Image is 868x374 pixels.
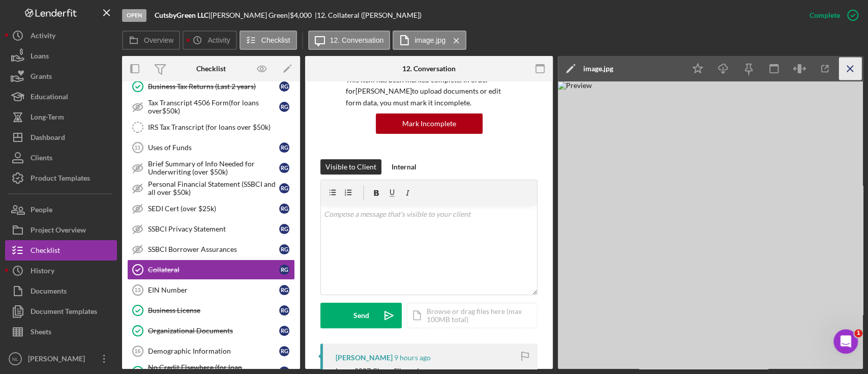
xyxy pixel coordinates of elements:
div: Send [353,303,369,328]
a: 13EIN NumberRG [127,280,295,300]
div: Visible to Client [325,159,376,175]
div: History [31,261,54,283]
button: Activity [183,31,236,50]
div: Long-Term [31,107,64,130]
button: image.jpg [393,31,466,50]
a: SSBCI Privacy StatementRG [127,219,295,239]
div: Mark Incomplete [402,113,456,134]
p: This item has been marked complete. In order for [PERSON_NAME] to upload documents or edit form d... [346,74,512,108]
div: 12. Conversation [402,65,456,73]
a: Project Overview [5,220,117,240]
iframe: Intercom live chat [833,329,858,354]
time: 2025-09-15 13:49 [394,354,431,362]
a: SEDI Cert (over $25k)RG [127,198,295,219]
button: Documents [5,281,117,301]
div: Clients [31,148,52,170]
a: Business LicenseRG [127,300,295,321]
button: Educational [5,87,117,107]
button: Visible to Client [320,159,381,175]
div: Grants [31,66,52,89]
div: R G [279,305,289,315]
label: 12. Conversation [330,36,384,44]
div: Collateral [148,266,279,274]
span: 1 [854,329,862,337]
a: Activity [5,25,117,46]
div: Product Templates [31,168,90,191]
button: Sheets [5,322,117,342]
a: Brief Summary of Info Needed for Underwriting (over $50k)RG [127,158,295,178]
a: Tax Transcript 4506 Form(for loans over$50k)RG [127,97,295,117]
div: Sheets [31,322,51,344]
div: [PERSON_NAME] [336,354,393,362]
button: History [5,261,117,281]
div: R G [279,285,289,295]
text: NL [12,356,19,362]
a: 16Demographic InformationRG [127,341,295,361]
a: 11Uses of FundsRG [127,137,295,158]
div: R G [279,183,289,193]
button: Overview [122,31,180,50]
div: Document Templates [31,301,97,324]
button: Clients [5,148,117,168]
button: NL[PERSON_NAME] [5,349,117,369]
a: SSBCI Borrower AssurancesRG [127,239,295,260]
div: Checklist [31,240,60,263]
div: SSBCI Borrower Assurances [148,245,279,253]
button: Mark Incomplete [376,113,483,134]
button: Send [320,303,402,328]
div: R G [279,224,289,234]
div: Business Tax Returns (Last 2 years) [148,82,279,91]
button: 12. Conversation [308,31,391,50]
a: Organizational DocumentsRG [127,321,295,341]
div: R G [279,142,289,153]
div: Activity [31,25,55,48]
div: Documents [31,281,67,304]
label: Activity [207,36,230,44]
button: Document Templates [5,301,117,322]
div: | 12. Collateral ([PERSON_NAME]) [315,11,422,19]
div: Complete [810,5,840,25]
tspan: 16 [134,348,140,354]
button: People [5,199,117,220]
button: Dashboard [5,127,117,148]
div: EIN Number [148,286,279,294]
tspan: 11 [134,145,140,151]
div: R G [279,265,289,275]
label: Checklist [261,36,290,44]
div: Uses of Funds [148,143,279,152]
div: Open [122,9,146,22]
div: [PERSON_NAME] [25,349,92,371]
img: Preview [558,81,863,369]
button: Grants [5,66,117,87]
label: image.jpg [414,36,445,44]
div: SEDI Cert (over $25k) [148,205,279,213]
div: Checklist [196,65,226,73]
span: $4,000 [290,11,312,19]
button: Checklist [240,31,297,50]
button: Long-Term [5,107,117,127]
div: R G [279,163,289,173]
div: Demographic Information [148,347,279,355]
a: Business Tax Returns (Last 2 years)RG [127,76,295,97]
a: Personal Financial Statement (SSBCI and all over $50k)RG [127,178,295,198]
button: Complete [799,5,863,25]
button: Product Templates [5,168,117,188]
div: [PERSON_NAME] Green | [211,11,290,19]
a: IRS Tax Transcript (for loans over $50k) [127,117,295,137]
div: Personal Financial Statement (SSBCI and all over $50k) [148,180,279,196]
div: Loans [31,46,49,69]
div: People [31,199,52,222]
div: R G [279,346,289,356]
button: Loans [5,46,117,66]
